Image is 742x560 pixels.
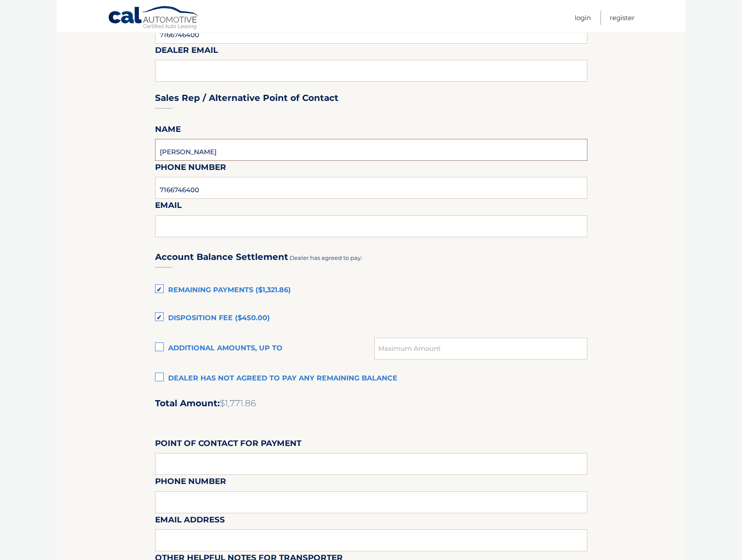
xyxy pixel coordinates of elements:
[575,10,591,25] a: Login
[220,398,256,408] span: $1,771.86
[155,370,587,387] label: Dealer has not agreed to pay any remaining balance
[155,199,182,215] label: Email
[610,10,635,25] a: Register
[155,310,587,327] label: Disposition Fee ($450.00)
[155,437,301,453] label: Point of Contact for Payment
[155,123,181,139] label: Name
[155,161,226,177] label: Phone Number
[290,254,362,261] span: Dealer has agreed to pay:
[155,282,587,299] label: Remaining Payments ($1,321.86)
[155,398,587,409] h2: Total Amount:
[155,513,225,529] label: Email Address
[374,338,587,360] input: Maximum Amount
[108,6,200,31] a: Cal Automotive
[155,252,288,263] h3: Account Balance Settlement
[155,44,218,60] label: Dealer Email
[155,340,375,357] label: Additional amounts, up to
[155,93,338,104] h3: Sales Rep / Alternative Point of Contact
